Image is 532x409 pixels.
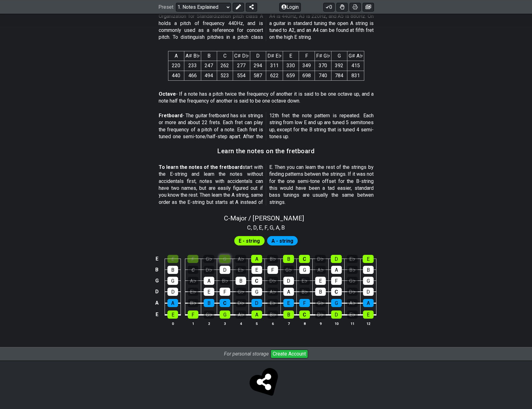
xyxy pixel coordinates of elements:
div: E [363,255,374,263]
td: E [153,309,161,321]
div: B [204,299,214,307]
td: 784 [331,71,347,80]
div: E [315,277,326,285]
div: E♭ [347,311,358,319]
div: D♭ [204,266,214,274]
span: C [247,223,251,232]
th: 4 [233,320,249,327]
th: G [331,51,347,61]
div: C [188,266,198,274]
div: C [299,255,310,263]
div: D [283,277,294,285]
td: 247 [201,61,217,71]
div: B♭ [347,266,358,274]
div: C [220,299,230,307]
div: A [204,277,214,285]
h3: Learn the notes on the fretboard [217,148,315,154]
div: B [236,277,246,285]
p: - According to the International Organization for Standardization pitch class A holds a pitch of ... [159,6,374,41]
th: 2 [201,320,217,327]
div: D [251,299,262,307]
div: A [251,311,262,319]
div: B♭ [188,299,198,307]
div: C [251,277,262,285]
div: G [220,311,230,319]
div: E [283,299,294,307]
div: A♭ [235,255,246,263]
th: 10 [328,320,344,327]
td: G [153,275,161,286]
th: 9 [312,320,328,327]
div: E [363,311,374,319]
td: D [153,286,161,297]
span: Click to store and share! [251,369,281,399]
span: , [273,223,276,232]
td: 740 [315,71,331,80]
th: F♯ G♭ [315,51,331,61]
select: Preset [176,3,231,11]
div: E♭ [347,255,358,263]
div: E♭ [267,299,278,307]
td: 554 [233,71,250,80]
td: 262 [217,61,233,71]
div: A [363,299,374,307]
div: G♭ [347,277,358,285]
div: E [204,288,214,296]
th: 7 [281,320,296,327]
span: First enable full edit mode to edit [271,236,293,245]
div: A [283,288,294,296]
div: B [167,266,178,274]
div: C [299,311,310,319]
div: A♭ [315,266,326,274]
div: A♭ [347,299,358,307]
th: A [168,51,184,61]
div: F [331,277,342,285]
td: B [153,264,161,275]
th: 1 [185,320,201,327]
div: B♭ [220,277,230,285]
td: 392 [331,61,347,71]
th: 6 [265,320,281,327]
div: D [331,311,342,319]
td: 330 [283,61,299,71]
div: B [363,266,374,274]
div: B♭ [299,288,310,296]
td: 622 [266,71,283,80]
div: G [219,255,230,263]
div: B [283,255,294,263]
div: B♭ [267,311,278,319]
th: G♯ A♭ [347,51,364,61]
td: 349 [299,61,315,71]
div: D [363,288,374,296]
div: F [267,266,278,274]
span: D [253,223,257,232]
td: 294 [250,61,266,71]
th: B [201,51,217,61]
div: A [167,299,178,307]
div: B [283,311,294,319]
button: Print [350,3,361,11]
span: , [251,223,253,232]
div: F [188,311,198,319]
p: - The guitar fretboard has six strings or more and about 22 frets. Each fret can play the frequen... [159,112,374,140]
div: D♭ [315,311,326,319]
button: Share Preset [246,3,257,11]
span: G [270,223,273,232]
td: 494 [201,71,217,80]
button: Edit Preset [233,3,244,11]
div: G [251,288,262,296]
div: B [315,288,326,296]
th: C♯ D♭ [233,51,250,61]
div: A♭ [236,311,246,319]
strong: Octave [159,91,176,97]
div: G♭ [204,311,214,319]
div: D♭ [267,277,278,285]
th: 0 [165,320,181,327]
div: F [299,299,310,307]
td: 659 [283,71,299,80]
span: F [265,223,267,232]
td: 831 [347,71,364,80]
div: B♭ [267,255,278,263]
div: C [331,288,342,296]
button: Toggle Dexterity for all fretkits [336,3,348,11]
